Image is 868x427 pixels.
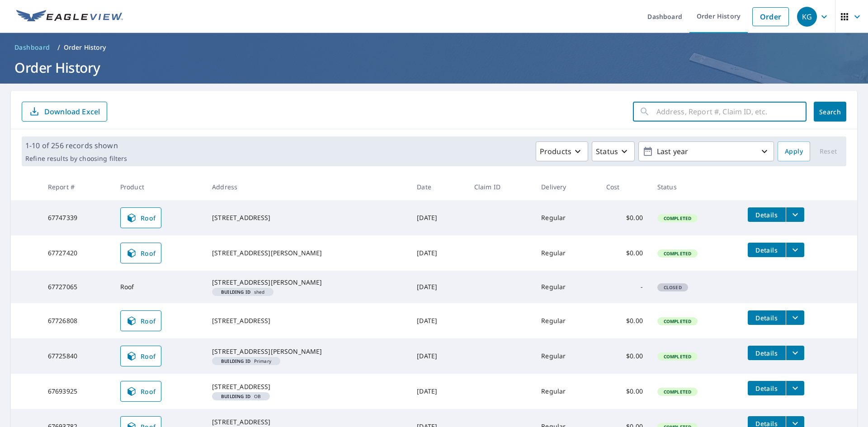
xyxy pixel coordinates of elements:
[410,374,467,409] td: [DATE]
[410,271,467,303] td: [DATE]
[22,102,107,122] button: Download Excel
[534,174,599,200] th: Delivery
[658,389,697,395] span: Completed
[41,235,113,271] td: 67727420
[748,310,786,325] button: detailsBtn-67726808
[410,200,467,235] td: [DATE]
[216,290,270,294] span: shed
[534,303,599,338] td: Regular
[120,381,162,402] a: Roof
[11,40,54,55] a: Dashboard
[41,303,113,338] td: 67726808
[41,200,113,235] td: 67747339
[785,146,803,157] span: Apply
[41,174,113,200] th: Report #
[126,386,156,397] span: Roof
[212,382,402,391] div: [STREET_ADDRESS]
[748,346,786,360] button: detailsBtn-67725840
[205,174,410,200] th: Address
[14,43,50,52] span: Dashboard
[658,353,697,360] span: Completed
[592,141,635,161] button: Status
[216,394,266,399] span: OB
[113,174,205,200] th: Product
[658,318,697,324] span: Completed
[534,235,599,271] td: Regular
[599,338,650,374] td: $0.00
[212,249,402,258] div: [STREET_ADDRESS][PERSON_NAME]
[814,102,846,122] button: Search
[599,174,650,200] th: Cost
[410,174,467,200] th: Date
[653,144,759,160] p: Last year
[599,200,650,235] td: $0.00
[534,200,599,235] td: Regular
[120,310,162,331] a: Roof
[778,141,810,161] button: Apply
[786,207,804,222] button: filesDropdownBtn-67747339
[44,107,100,117] p: Download Excel
[120,207,162,228] a: Roof
[599,303,650,338] td: $0.00
[753,384,780,393] span: Details
[41,374,113,409] td: 67693925
[25,155,127,163] p: Refine results by choosing filters
[650,174,741,200] th: Status
[410,338,467,374] td: [DATE]
[753,349,780,357] span: Details
[753,211,780,219] span: Details
[596,146,618,157] p: Status
[25,140,127,151] p: 1-10 of 256 records shown
[599,374,650,409] td: $0.00
[540,146,571,157] p: Products
[748,243,786,257] button: detailsBtn-67727420
[534,338,599,374] td: Regular
[410,303,467,338] td: [DATE]
[212,213,402,222] div: [STREET_ADDRESS]
[658,284,687,291] span: Closed
[221,394,250,399] em: Building ID
[748,381,786,395] button: detailsBtn-67693925
[120,243,162,263] a: Roof
[212,418,402,427] div: [STREET_ADDRESS]
[599,271,650,303] td: -
[658,215,697,221] span: Completed
[212,347,402,356] div: [STREET_ADDRESS][PERSON_NAME]
[113,271,205,303] td: Roof
[797,7,817,27] div: KG
[821,108,839,116] span: Search
[126,351,156,361] span: Roof
[752,7,789,26] a: Order
[753,314,780,322] span: Details
[534,374,599,409] td: Regular
[41,338,113,374] td: 67725840
[126,248,156,258] span: Roof
[786,381,804,395] button: filesDropdownBtn-67693925
[748,207,786,222] button: detailsBtn-67747339
[212,278,402,287] div: [STREET_ADDRESS][PERSON_NAME]
[753,246,780,254] span: Details
[216,359,277,363] span: Primary
[212,316,402,325] div: [STREET_ADDRESS]
[786,243,804,257] button: filesDropdownBtn-67727420
[656,99,807,124] input: Address, Report #, Claim ID, etc.
[534,271,599,303] td: Regular
[786,346,804,360] button: filesDropdownBtn-67725840
[221,359,250,363] em: Building ID
[64,43,106,52] p: Order History
[120,346,162,366] a: Roof
[16,10,123,23] img: EV Logo
[536,141,588,161] button: Products
[41,271,113,303] td: 67727065
[658,250,697,257] span: Completed
[126,212,156,223] span: Roof
[467,174,534,200] th: Claim ID
[57,42,60,53] li: /
[221,290,250,294] em: Building ID
[786,310,804,325] button: filesDropdownBtn-67726808
[11,40,857,55] nav: breadcrumb
[126,315,156,326] span: Roof
[410,235,467,271] td: [DATE]
[599,235,650,271] td: $0.00
[638,141,774,161] button: Last year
